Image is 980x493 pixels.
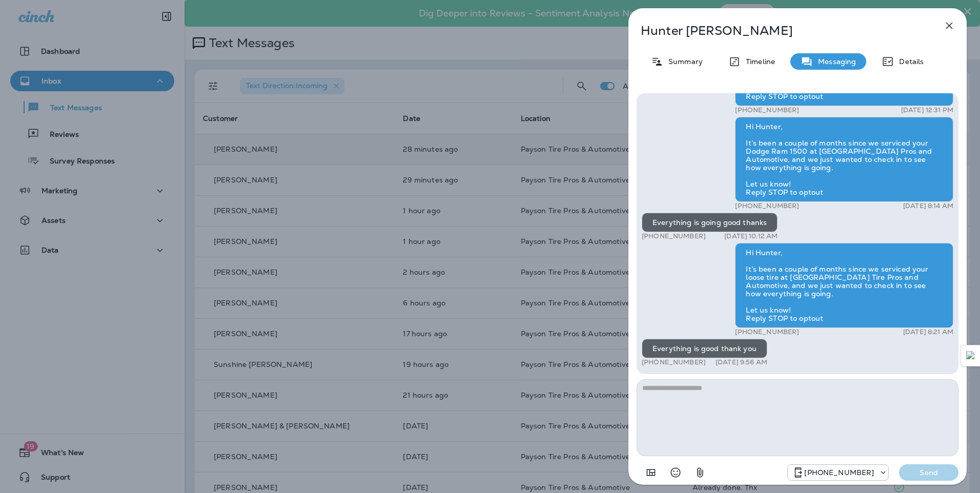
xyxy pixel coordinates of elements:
p: [DATE] 10:12 AM [724,232,778,240]
p: [PHONE_NUMBER] [642,232,706,240]
p: Timeline [741,57,775,66]
p: [DATE] 9:56 AM [716,358,767,366]
div: +1 (928) 260-4498 [788,466,888,479]
p: Hunter [PERSON_NAME] [641,24,921,38]
p: [DATE] 12:31 PM [901,106,953,114]
p: [PHONE_NUMBER] [735,328,799,336]
button: Add in a premade template [641,462,661,483]
div: Everything is going good thanks [642,213,778,232]
p: Summary [663,57,703,66]
div: Everything is good thank you [642,339,767,358]
div: Hi Hunter, It’s been a couple of months since we serviced your loose tire at [GEOGRAPHIC_DATA] Ti... [735,243,953,328]
p: [PHONE_NUMBER] [735,106,799,114]
p: Details [894,57,924,66]
p: [DATE] 8:21 AM [903,328,953,336]
p: [PHONE_NUMBER] [735,202,799,210]
img: Detect Auto [966,351,975,360]
button: Select an emoji [665,462,686,483]
p: [DATE] 8:14 AM [903,202,953,210]
p: [PHONE_NUMBER] [642,358,706,366]
div: Hi Hunter, It’s been a couple of months since we serviced your Dodge Ram 1500 at [GEOGRAPHIC_DATA... [735,117,953,202]
p: [PHONE_NUMBER] [804,468,874,477]
p: Messaging [813,57,856,66]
